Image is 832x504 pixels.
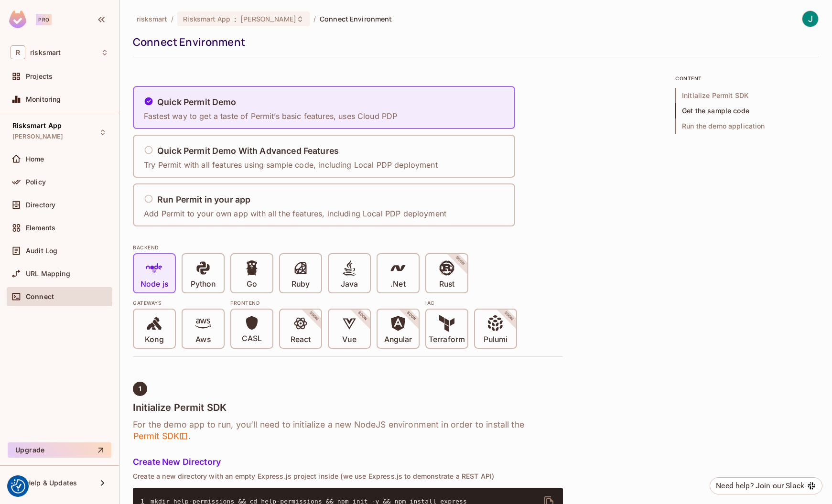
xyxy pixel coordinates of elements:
p: Aws [195,335,210,344]
p: Angular [384,335,412,344]
h6: For the demo app to run, you’ll need to initialize a new NodeJS environment in order to install t... [133,419,563,442]
p: Fastest way to get a taste of Permit’s basic features, uses Cloud PDP [144,111,397,121]
span: Policy [26,178,46,186]
li: / [313,14,316,23]
h5: Create New Directory [133,457,563,467]
div: Gateways [133,299,225,307]
h5: Quick Permit Demo [157,97,237,107]
p: CASL [242,334,262,343]
span: Directory [26,201,55,209]
span: Elements [26,224,55,232]
span: Home [26,155,44,163]
span: Get the sample code [675,103,819,118]
p: Kong [145,335,163,344]
h5: Quick Permit Demo With Advanced Features [157,146,339,156]
h4: Initialize Permit SDK [133,402,563,413]
span: SOON [295,298,333,335]
p: React [291,335,311,344]
p: Python [191,279,216,289]
p: Pulumi [484,335,508,344]
span: Initialize Permit SDK [675,88,819,103]
div: Need help? Join our Slack [716,480,804,492]
span: 1 [139,385,141,393]
span: SOON [344,298,381,335]
span: URL Mapping [26,270,70,278]
span: R [11,45,25,59]
span: [PERSON_NAME] [240,14,296,23]
span: Connect [26,293,54,300]
div: Frontend [230,299,420,307]
span: the active workspace [137,14,167,23]
span: Risksmart App [183,14,230,23]
span: Projects [26,73,53,80]
img: Revisit consent button [11,479,25,493]
button: Upgrade [8,442,111,458]
div: Connect Environment [133,35,814,49]
span: SOON [442,242,479,279]
p: Try Permit with all features using sample code, including Local PDP deployment [144,160,438,170]
span: Help & Updates [26,479,77,487]
span: Monitoring [26,96,61,103]
span: Connect Environment [320,14,392,23]
span: Run the demo application [675,118,819,134]
p: Vue [342,335,356,344]
button: Consent Preferences [11,479,25,493]
span: Audit Log [26,247,57,255]
p: content [675,75,819,82]
span: Workspace: risksmart [30,49,61,56]
span: [PERSON_NAME] [12,133,63,140]
p: Add Permit to your own app with all the features, including Local PDP deployment [144,208,446,219]
span: SOON [490,298,528,335]
div: IAC [425,299,517,307]
div: Pro [36,14,52,25]
img: SReyMgAAAABJRU5ErkJggg== [9,11,26,28]
h5: Run Permit in your app [157,195,250,204]
p: .Net [390,279,405,289]
p: Create a new directory with an empty Express.js project inside (we use Express.js to demonstrate ... [133,472,563,480]
img: Josh Barnes [802,11,818,27]
li: / [171,14,173,23]
p: Ruby [292,279,310,289]
span: SOON [393,298,430,335]
p: Rust [439,279,454,289]
div: BACKEND [133,244,563,251]
span: : [234,15,237,23]
p: Terraform [429,335,465,344]
p: Node js [140,279,168,289]
span: Risksmart App [12,122,62,129]
span: Permit SDK [133,430,188,442]
p: Java [341,279,358,289]
p: Go [247,279,257,289]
